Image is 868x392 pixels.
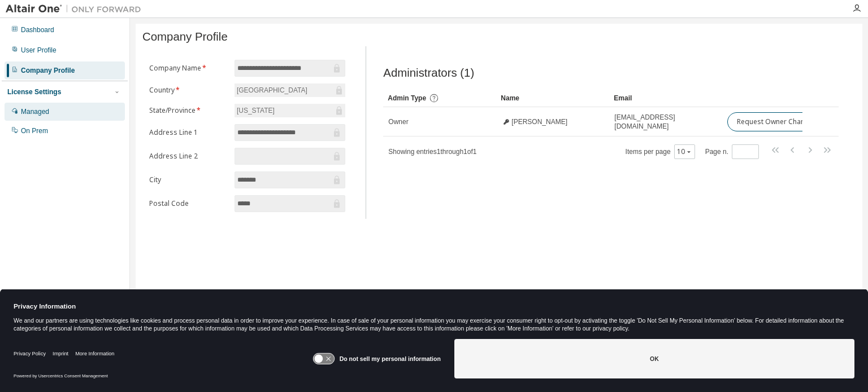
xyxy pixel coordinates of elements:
label: Company Name [149,64,228,73]
span: [EMAIL_ADDRESS][DOMAIN_NAME] [614,113,717,131]
div: [US_STATE] [235,104,276,117]
button: 10 [677,147,692,156]
img: Altair One [6,3,147,15]
div: On Prem [21,126,48,135]
label: City [149,175,228,184]
span: Owner [388,117,408,126]
div: [US_STATE] [235,104,345,117]
label: Country [149,86,228,95]
span: Page n. [705,144,759,159]
div: License Settings [7,87,61,96]
div: Company Profile [21,66,75,75]
span: Items per page [626,144,695,159]
div: Managed [21,107,49,116]
div: Email [614,89,718,107]
div: Dashboard [21,25,54,34]
label: Address Line 1 [149,128,228,137]
div: [GEOGRAPHIC_DATA] [235,84,309,96]
div: [GEOGRAPHIC_DATA] [235,83,345,97]
label: Postal Code [149,199,228,208]
span: Administrators (1) [383,67,474,80]
label: Address Line 2 [149,152,228,161]
span: [PERSON_NAME] [511,117,567,126]
button: Request Owner Change [727,112,823,131]
span: Showing entries 1 through 1 of 1 [388,148,476,156]
span: Company Profile [142,30,228,43]
span: Admin Type [388,94,426,102]
div: User Profile [21,46,57,55]
label: State/Province [149,106,228,115]
div: Name [501,89,605,107]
